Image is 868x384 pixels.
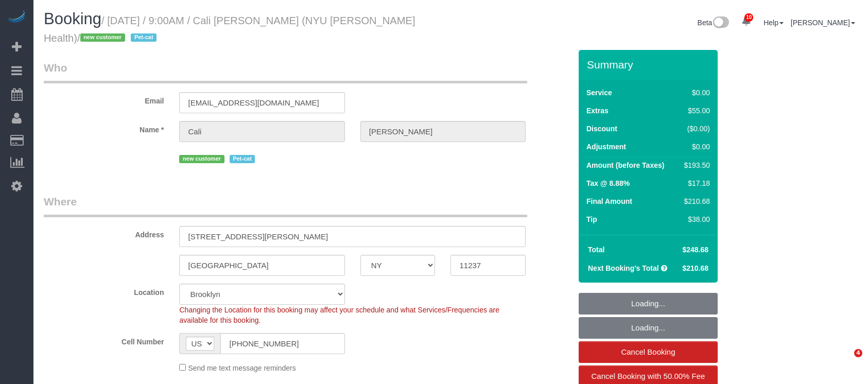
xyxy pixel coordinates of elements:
label: Final Amount [586,196,632,206]
div: $193.50 [680,160,710,170]
strong: Next Booking's Total [588,264,659,272]
label: Adjustment [586,142,626,152]
div: $17.18 [680,178,710,188]
span: Pet-cat [131,33,157,42]
img: Automaid Logo [6,10,27,25]
img: New interface [712,16,729,30]
label: Amount (before Taxes) [586,160,664,170]
label: Service [586,88,612,98]
span: Cancel Booking with 50.00% Fee [592,372,705,380]
a: 10 [736,10,756,33]
span: $210.68 [682,264,708,272]
a: Help [763,19,784,27]
iframe: Intercom live chat [833,349,858,374]
label: Name * [36,121,171,135]
label: Tip [586,214,597,224]
small: / [DATE] / 9:00AM / Cali [PERSON_NAME] (NYU [PERSON_NAME] Health) [44,15,415,44]
legend: Who [44,60,527,83]
input: First Name [179,121,344,142]
a: [PERSON_NAME] [791,19,855,27]
span: $248.68 [682,246,708,254]
input: Cell Number [220,333,344,354]
label: Address [36,226,171,240]
span: Booking [44,10,101,28]
label: Extras [586,106,609,116]
input: Zip Code [450,255,526,276]
label: Tax @ 8.88% [586,178,630,188]
div: $55.00 [680,106,710,116]
h3: Summary [587,59,713,71]
div: $0.00 [680,88,710,98]
div: $210.68 [680,196,710,206]
span: Send me text message reminders [188,364,296,372]
input: Last Name [360,121,526,142]
label: Location [36,284,171,298]
div: $38.00 [680,214,710,224]
label: Email [36,92,171,106]
span: Pet-cat [230,155,255,163]
span: new customer [80,33,125,42]
div: ($0.00) [680,124,710,134]
a: Cancel Booking [579,341,718,363]
span: Changing the Location for this booking may affect your schedule and what Services/Frequencies are... [179,306,499,324]
label: Cell Number [36,333,171,347]
span: 4 [854,349,862,357]
legend: Where [44,194,527,217]
strong: Total [588,246,604,254]
div: $0.00 [680,142,710,152]
input: Email [179,92,344,113]
span: 10 [744,13,753,22]
a: Beta [698,19,730,27]
span: new customer [179,155,224,163]
label: Discount [586,124,617,134]
span: / [77,32,160,44]
input: City [179,255,344,276]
